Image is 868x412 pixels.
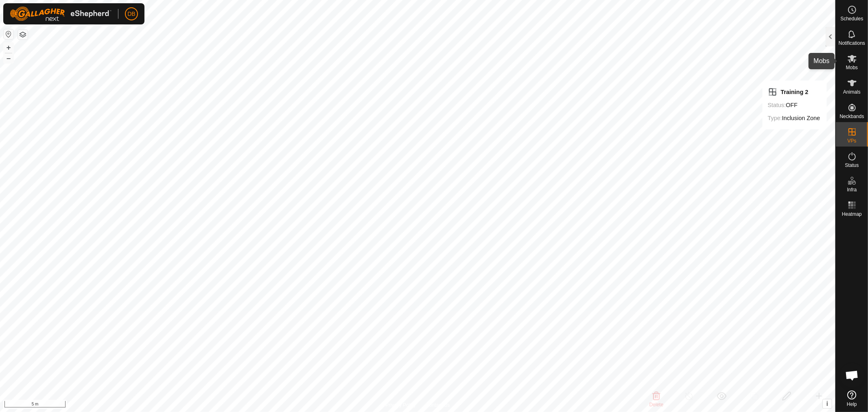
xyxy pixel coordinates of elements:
a: Privacy Policy [385,401,416,409]
span: Heatmap [842,212,862,217]
label: Status: [768,102,786,108]
button: Map Layers [18,30,28,39]
div: Inclusion Zone [768,113,820,123]
span: Status [845,163,859,168]
div: OFF [768,100,820,110]
div: Training 2 [768,87,820,97]
button: i [823,399,832,408]
span: Notifications [839,41,865,46]
a: Help [836,387,868,410]
button: Reset Map [4,29,13,39]
button: + [4,43,13,53]
span: i [826,400,828,407]
span: Mobs [846,65,858,70]
label: Type: [768,115,782,121]
span: Animals [843,90,861,94]
a: Contact Us [426,401,450,409]
span: Neckbands [840,114,864,119]
button: – [4,53,13,63]
span: Schedules [840,16,863,21]
span: Help [847,402,857,407]
span: VPs [847,138,856,143]
span: DB [127,10,135,18]
span: Infra [847,187,857,192]
div: Open chat [840,363,864,388]
img: Gallagher Logo [10,7,112,21]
